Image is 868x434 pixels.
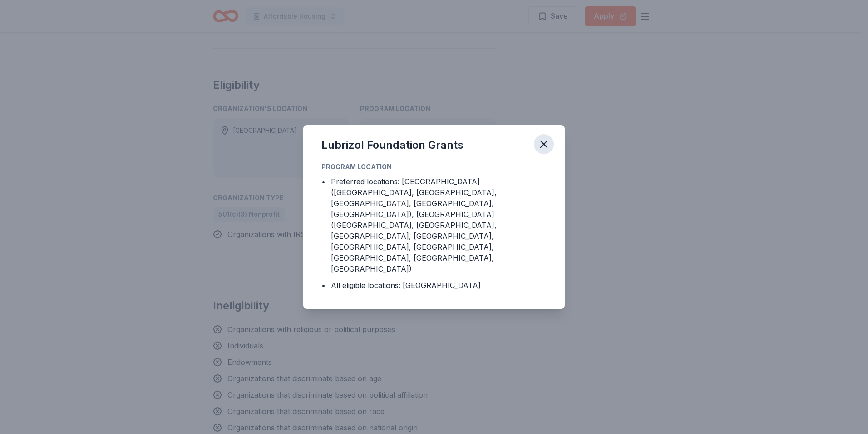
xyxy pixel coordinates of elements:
[321,176,325,187] div: •
[331,176,547,274] div: Preferred locations: [GEOGRAPHIC_DATA] ([GEOGRAPHIC_DATA], [GEOGRAPHIC_DATA], [GEOGRAPHIC_DATA], ...
[321,161,547,172] div: Program Location
[331,280,481,291] div: All eligible locations: [GEOGRAPHIC_DATA]
[321,280,325,291] div: •
[321,138,464,152] div: Lubrizol Foundation Grants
